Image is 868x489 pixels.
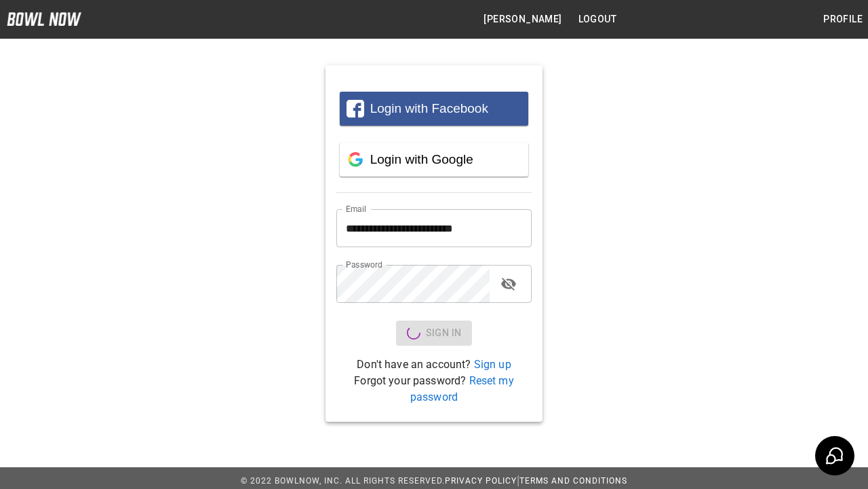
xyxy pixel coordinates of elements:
[474,358,511,371] a: Sign up
[340,143,528,177] button: Login with Google
[818,7,868,32] button: Profile
[478,7,567,32] button: [PERSON_NAME]
[340,92,528,126] button: Login with Facebook
[495,270,522,297] button: toggle password visibility
[445,476,517,486] a: Privacy Policy
[410,374,514,403] a: Reset my password
[573,7,622,32] button: Logout
[241,476,445,486] span: © 2022 BowlNow, Inc. All Rights Reserved.
[370,152,473,166] span: Login with Google
[336,357,532,373] p: Don't have an account?
[370,101,488,115] span: Login with Facebook
[519,476,627,486] a: Terms and Conditions
[7,12,81,26] img: logo
[336,373,532,405] p: Forgot your password?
